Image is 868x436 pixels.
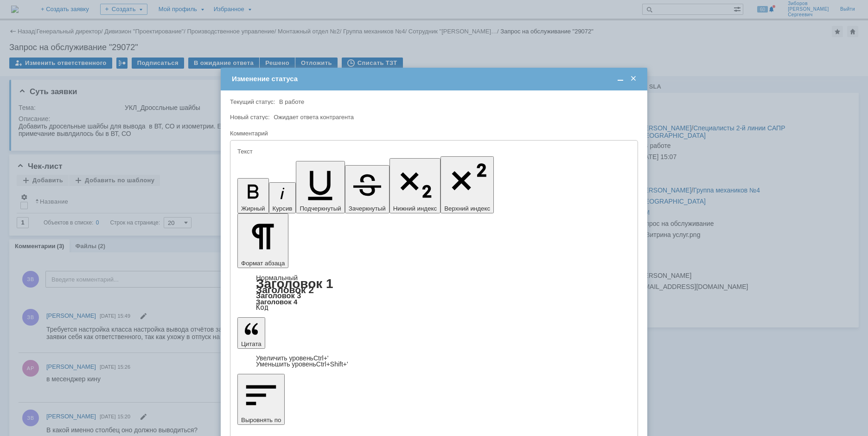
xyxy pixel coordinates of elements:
[296,161,345,213] button: Подчеркнутый
[241,205,265,212] span: Жирный
[256,284,314,295] a: Заголовок 2
[300,205,341,212] span: Подчеркнутый
[444,205,490,212] span: Верхний индекс
[393,205,437,212] span: Нижний индекс
[256,354,329,362] a: Increase
[616,75,625,83] span: Свернуть (Ctrl + M)
[237,374,285,425] button: Выровнять по
[256,360,348,368] a: Decrease
[237,148,629,154] div: Текст
[241,260,285,267] span: Формат абзаца
[256,274,298,282] a: Нормальный
[256,298,297,306] a: Заголовок 4
[237,213,288,268] button: Формат абзаца
[241,340,262,347] span: Цитата
[256,303,268,312] a: Код
[237,317,265,349] button: Цитата
[230,114,270,121] label: Новый статус:
[440,156,494,213] button: Верхний индекс
[279,98,304,105] span: В работе
[269,182,296,213] button: Курсив
[232,75,638,83] div: Изменение статуса
[274,114,354,121] span: Ожидает ответа контрагента
[629,75,638,83] span: Закрыть
[389,158,441,213] button: Нижний индекс
[273,205,293,212] span: Курсив
[256,291,301,300] a: Заголовок 3
[230,98,275,105] label: Текущий статус:
[237,275,631,311] div: Формат абзаца
[345,165,389,213] button: Зачеркнутый
[313,354,329,362] span: Ctrl+'
[230,129,636,138] div: Комментарий
[256,276,333,291] a: Заголовок 1
[349,205,386,212] span: Зачеркнутый
[237,355,631,367] div: Цитата
[316,360,348,368] span: Ctrl+Shift+'
[241,417,281,423] span: Выровнять по
[237,178,269,213] button: Жирный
